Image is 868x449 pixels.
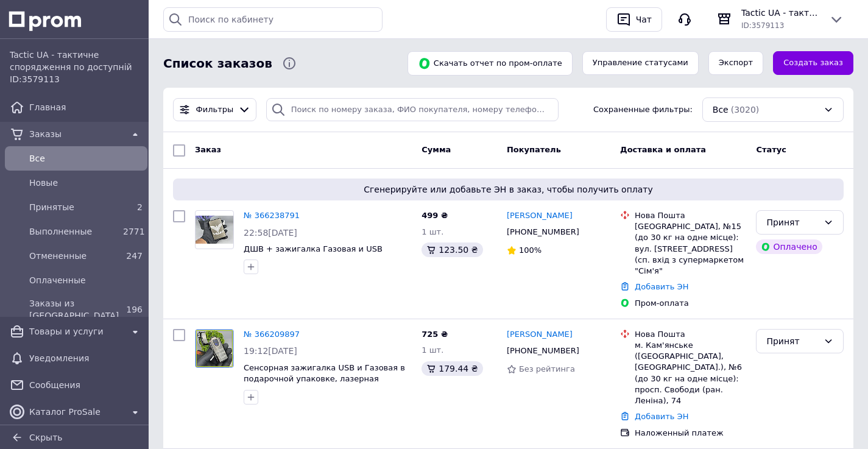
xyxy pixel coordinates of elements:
div: Принят [766,334,819,348]
span: Статус [756,145,786,154]
a: Создать заказ [773,51,853,75]
span: Список заказов [163,55,272,72]
span: 2771 [123,227,145,236]
div: Нова Пошта [635,210,746,221]
a: № 366209897 [244,330,300,339]
div: м. Кам'янське ([GEOGRAPHIC_DATA], [GEOGRAPHIC_DATA].), №6 (до 30 кг на одне місце): просп. Свобод... [635,340,746,406]
input: Поиск по кабинету [163,7,383,32]
span: Каталог ProSale [29,406,123,418]
img: Фото товару [196,216,233,244]
a: Добавить ЭН [635,412,688,421]
span: 19:12[DATE] [244,346,297,356]
div: Наложенный платеж [635,428,746,439]
a: Фото товару [195,329,234,368]
a: [PERSON_NAME] [507,329,573,341]
span: ID: 3579113 [10,74,60,84]
span: 196 [126,305,143,314]
span: Сумма [422,145,451,154]
div: Принят [766,216,819,229]
a: Сенсорная зажигалка USB и Газовая в подарочной упаковке, лазерная гравировка на заказ (Легенько п... [244,363,405,406]
span: 1 шт. [422,345,443,355]
span: Уведомления [29,352,143,364]
span: ID: 3579113 [741,21,784,30]
span: Фильтры [196,104,234,116]
div: Оплачено [756,239,822,254]
span: Заказы [29,128,123,140]
span: 247 [126,251,143,261]
span: 2 [137,202,143,212]
div: [PHONE_NUMBER] [504,343,582,359]
button: Управление статусами [582,51,699,75]
span: Tactic UA - тактичне спорядження по доступній ціні. [10,49,143,73]
span: (3020) [731,105,760,115]
div: [GEOGRAPHIC_DATA], №15 (до 30 кг на одне місце): вул. [STREET_ADDRESS] (сп. вхід з супермаркетом ... [635,221,746,277]
span: 1 шт. [422,227,443,236]
span: Сообщения [29,379,143,391]
img: Фото товару [196,330,233,367]
div: Пром-оплата [635,298,746,309]
span: 100% [519,246,542,255]
span: Товары и услуги [29,325,123,338]
input: Поиск по номеру заказа, ФИО покупателя, номеру телефона, Email, номеру накладной [266,98,559,122]
span: Сгенерируйте или добавьте ЭН в заказ, чтобы получить оплату [178,183,839,196]
button: Скачать отчет по пром-оплате [408,51,573,76]
span: Выполненные [29,225,118,238]
span: Оплаченные [29,274,143,286]
a: Добавить ЭН [635,282,688,291]
div: Нова Пошта [635,329,746,340]
span: Доставка и оплата [620,145,706,154]
span: Все [29,152,143,164]
span: 499 ₴ [422,211,448,220]
div: 179.44 ₴ [422,361,482,376]
div: [PHONE_NUMBER] [504,224,582,240]
span: 22:58[DATE] [244,228,297,238]
button: Чат [606,7,662,32]
span: Все [713,104,729,116]
span: Главная [29,101,143,113]
span: 725 ₴ [422,330,448,339]
button: Экспорт [708,51,763,75]
span: Tactic UA - тактичне спорядження по доступній ціні. [741,7,819,19]
span: Покупатель [507,145,561,154]
span: Отмененные [29,250,118,262]
span: Скрыть [29,433,63,442]
span: Принятые [29,201,118,213]
div: 123.50 ₴ [422,242,482,257]
span: Заказ [195,145,221,154]
span: Новые [29,177,143,189]
a: ДШВ + зажигалка Газовая и USB [244,244,383,253]
a: Фото товару [195,210,234,249]
div: Чат [633,10,654,29]
a: [PERSON_NAME] [507,210,573,222]
span: Сохраненные фильтры: [593,104,693,116]
span: Без рейтинга [519,364,575,373]
a: № 366238791 [244,211,300,220]
span: Заказы из [GEOGRAPHIC_DATA] [29,297,118,322]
